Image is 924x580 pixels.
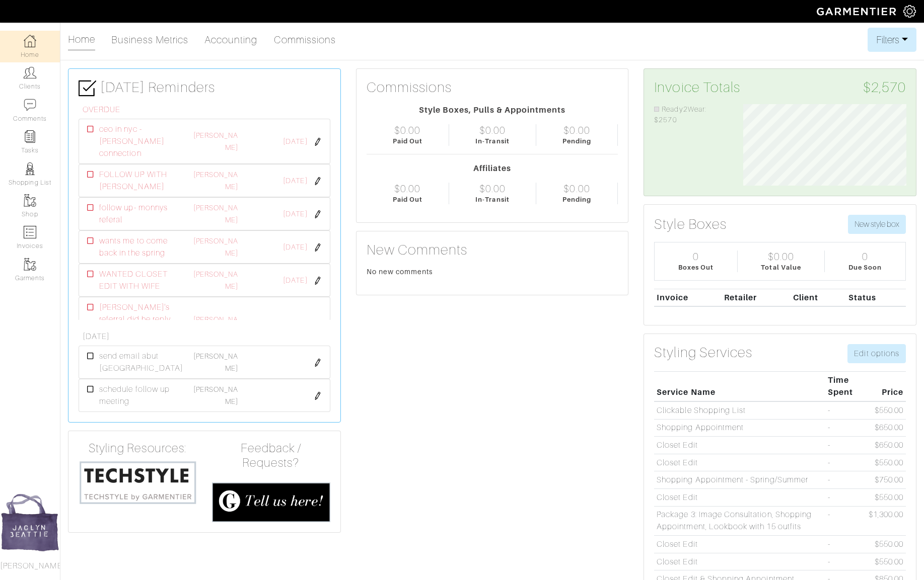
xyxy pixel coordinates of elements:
td: Closet Edit [654,553,825,570]
img: pen-cf24a1663064a2ec1b9c1bd2387e9de7a2fa800b781884d57f21acf72779bad2.png [314,392,322,400]
h3: Style Boxes [654,216,727,233]
td: - [825,506,866,536]
a: [PERSON_NAME] [193,171,239,191]
td: Shopping Appointment - Spring/Summer [654,471,825,489]
td: Closet Edit [654,488,825,506]
img: garmentier-logo-header-white-b43fb05a5012e4ada735d5af1a66efaba907eab6374d6393d1fbf88cb4ef424d.png [812,3,903,20]
th: Price [866,372,906,401]
span: [DATE] [283,176,307,187]
img: comment-icon-a0a6a9ef722e966f86d9cbdc48e553b5cf19dbc54f86b18d962a5391bc8f6eb6.png [24,99,36,111]
span: ceo in nyc - [PERSON_NAME] connection [99,123,176,159]
h3: Commissions [367,79,452,96]
div: $0.00 [394,183,420,195]
div: Paid Out [393,136,422,146]
div: In-Transit [475,136,510,146]
div: $0.00 [394,124,420,136]
a: Business Metrics [111,30,188,50]
h3: [DATE] Reminders [79,79,330,97]
td: $550.00 [866,488,906,506]
td: Closet Edit [654,536,825,553]
img: techstyle-93310999766a10050dc78ceb7f971a75838126fd19372ce40ba20cdf6a89b94b.png [79,460,197,505]
div: Pending [562,136,591,146]
td: $750.00 [866,471,906,489]
div: Total Value [761,263,801,272]
span: send email abut [GEOGRAPHIC_DATA] [99,350,183,374]
a: [PERSON_NAME] [193,270,239,290]
img: pen-cf24a1663064a2ec1b9c1bd2387e9de7a2fa800b781884d57f21acf72779bad2.png [314,177,322,185]
img: stylists-icon-eb353228a002819b7ec25b43dbf5f0378dd9e0616d9560372ff212230b889e62.png [24,162,36,175]
th: Status [846,289,906,306]
img: feedback_requests-3821251ac2bd56c73c230f3229a5b25d6eb027adea667894f41107c140538ee0.png [212,482,330,522]
div: 0 [862,251,868,263]
img: gear-icon-white-bd11855cb880d31180b6d7d6211b90ccbf57a29d726f0c71d8c61bd08dd39cc2.png [903,5,916,18]
a: [PERSON_NAME] [193,237,239,257]
td: Shopping Appointment [654,419,825,437]
img: dashboard-icon-dbcd8f5a0b271acd01030246c82b418ddd0df26cd7fceb0bd07c9910d44c42f6.png [24,35,36,47]
h3: Invoice Totals [654,79,906,96]
td: $650.00 [866,437,906,454]
img: pen-cf24a1663064a2ec1b9c1bd2387e9de7a2fa800b781884d57f21acf72779bad2.png [314,359,322,367]
a: Accounting [204,30,258,50]
img: pen-cf24a1663064a2ec1b9c1bd2387e9de7a2fa800b781884d57f21acf72779bad2.png [314,138,322,146]
h4: Feedback / Requests? [212,441,330,470]
th: Retailer [722,289,791,306]
a: [PERSON_NAME] [193,352,239,372]
th: Client [791,289,846,306]
td: $650.00 [866,419,906,437]
h3: Styling Services [654,344,752,361]
td: Closet Edit [654,437,825,454]
a: Home [68,29,95,51]
td: - [825,488,866,506]
td: - [825,401,866,419]
span: wants me to come back in the spring [99,235,176,259]
span: [PERSON_NAME]'s referral did he reply about [GEOGRAPHIC_DATA]? [99,301,188,350]
div: $0.00 [479,124,506,136]
div: Paid Out [393,195,422,204]
h6: [DATE] [83,332,330,342]
span: follow up- monnys referal [99,202,176,226]
span: schedule follow up meeting [99,383,176,407]
button: Filters [868,28,916,52]
td: $1,300.00 [866,506,906,536]
div: Due Soon [848,263,882,272]
span: FOLLOW UP WITH [PERSON_NAME] [99,169,176,193]
a: [PERSON_NAME] [193,315,239,336]
img: clients-icon-6bae9207a08558b7cb47a8932f037763ab4055f8c8b6bfacd5dc20c3e0201464.png [24,66,36,79]
button: New style box [848,215,906,234]
a: [PERSON_NAME] [193,385,239,405]
div: 0 [693,251,699,263]
h3: New Comments [367,241,618,259]
div: $0.00 [563,124,590,136]
div: In-Transit [475,195,510,204]
td: - [825,553,866,570]
img: garments-icon-b7da505a4dc4fd61783c78ac3ca0ef83fa9d6f193b1c9dc38574b1d14d53ca28.png [24,194,36,207]
div: Pending [562,195,591,204]
span: [DATE] [283,275,307,286]
td: $550.00 [866,401,906,419]
span: [DATE] [283,209,307,220]
th: Invoice [654,289,722,306]
div: Boxes Out [678,263,714,272]
span: WANTED CLOSET EDIT WITH WIFE [99,268,176,292]
img: check-box-icon-36a4915ff3ba2bd8f6e4f29bc755bb66becd62c870f447fc0dd1365fcfddab58.png [79,79,96,97]
img: pen-cf24a1663064a2ec1b9c1bd2387e9de7a2fa800b781884d57f21acf72779bad2.png [314,210,322,218]
span: [DATE] [283,242,307,253]
h6: OVERDUE [83,105,330,115]
a: [PERSON_NAME] [193,131,239,151]
td: - [825,471,866,489]
img: pen-cf24a1663064a2ec1b9c1bd2387e9de7a2fa800b781884d57f21acf72779bad2.png [314,277,322,285]
img: garments-icon-b7da505a4dc4fd61783c78ac3ca0ef83fa9d6f193b1c9dc38574b1d14d53ca28.png [24,258,36,271]
h4: Styling Resources: [79,441,197,456]
span: [DATE] [283,136,307,147]
td: $550.00 [866,454,906,471]
a: Commissions [274,30,336,50]
img: reminder-icon-8004d30b9f0a5d33ae49ab947aed9ed385cf756f9e5892f1edd6e32f2345188e.png [24,130,36,143]
th: Service Name [654,372,825,401]
div: Affiliates [367,162,618,175]
td: Package 3: Image Consultation, Shopping Appointment, Lookbook with 15 outfits [654,506,825,536]
div: No new comments [367,267,618,277]
div: $0.00 [479,183,506,195]
td: - [825,437,866,454]
td: $550.00 [866,553,906,570]
img: pen-cf24a1663064a2ec1b9c1bd2387e9de7a2fa800b781884d57f21acf72779bad2.png [314,243,322,252]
